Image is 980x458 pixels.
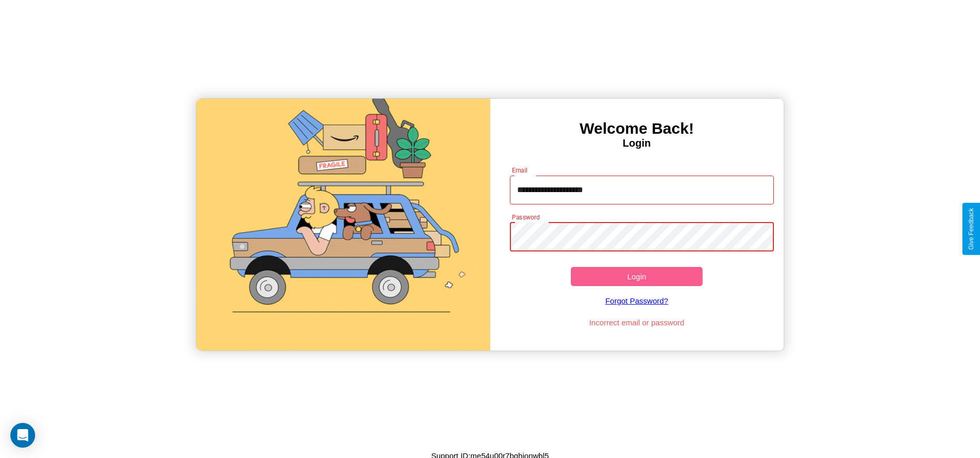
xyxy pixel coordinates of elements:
[196,99,490,351] img: gif
[968,208,975,250] div: Give Feedback
[10,423,35,448] div: Open Intercom Messenger
[505,286,769,315] a: Forgot Password?
[490,120,784,137] h3: Welcome Back!
[505,315,769,329] p: Incorrect email or password
[512,213,539,222] label: Password
[512,166,528,175] label: Email
[571,267,703,286] button: Login
[490,137,784,149] h4: Login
